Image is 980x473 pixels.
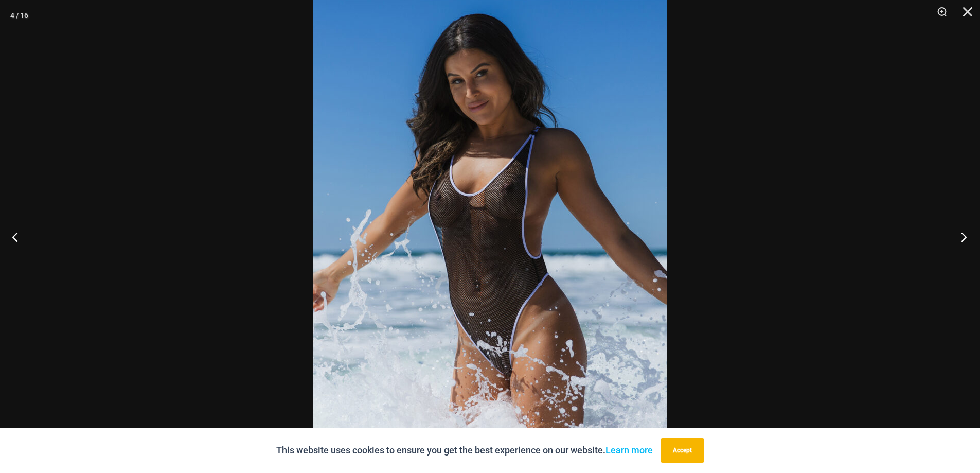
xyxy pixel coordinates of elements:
[10,8,28,23] div: 4 / 16
[605,445,653,456] a: Learn more
[941,211,980,262] button: Next
[276,443,653,458] p: This website uses cookies to ensure you get the best experience on our website.
[661,438,704,463] button: Accept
